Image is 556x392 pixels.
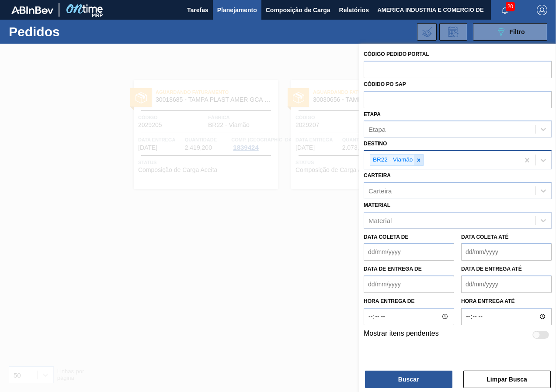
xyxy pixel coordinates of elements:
[266,5,330,15] span: Composição de Carga
[364,243,454,261] input: dd/mm/yyyy
[461,234,508,240] label: Data coleta até
[461,266,522,272] label: Data de Entrega até
[364,330,439,340] label: Mostrar itens pendentes
[473,23,547,41] button: Filtro
[510,28,525,35] span: Filtro
[461,243,552,261] input: dd/mm/yyyy
[461,275,552,293] input: dd/mm/yyyy
[368,217,392,224] div: Material
[217,5,257,15] span: Planejamento
[11,6,53,14] img: TNhmsLtSVTkK8tSr43FrP2fwEKptu5GPRR3wAAAABJRU5ErkJggg==
[364,266,422,272] label: Data de Entrega de
[368,187,392,194] div: Carteira
[461,295,552,308] label: Hora entrega até
[364,202,390,208] label: Material
[364,81,406,87] label: Códido PO SAP
[364,141,387,147] label: Destino
[9,27,129,37] h1: Pedidos
[368,126,386,133] div: Etapa
[364,111,381,117] label: Etapa
[506,2,515,11] span: 20
[417,23,437,41] div: Importar Negociações dos Pedidos
[339,5,369,15] span: Relatórios
[364,295,454,308] label: Hora entrega de
[537,5,547,15] img: Logout
[364,51,429,57] label: Código Pedido Portal
[370,155,414,165] div: BR22 - Viamão
[364,234,408,240] label: Data coleta de
[364,275,454,293] input: dd/mm/yyyy
[364,172,391,179] label: Carteira
[439,23,467,41] div: Solicitação de Revisão de Pedidos
[187,5,208,15] span: Tarefas
[491,4,519,16] button: Notificações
